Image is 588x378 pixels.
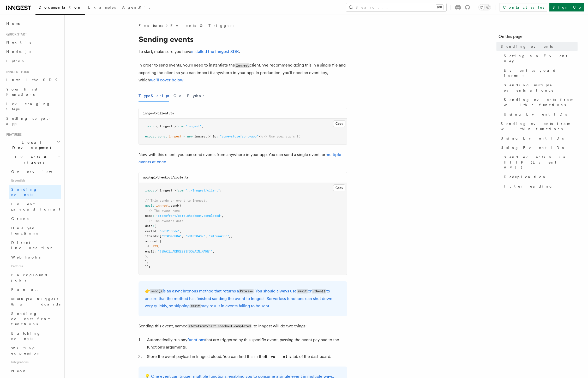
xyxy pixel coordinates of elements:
[9,214,61,223] a: Crons
[145,260,147,263] span: }
[158,250,213,253] span: "[EMAIL_ADDRESS][DOMAIN_NAME]"
[147,255,149,258] span: ,
[502,66,578,80] a: Event payload format
[11,311,50,326] span: Sending events from functions
[9,358,61,366] span: Integrations
[504,154,578,170] span: Send events via HTTP (Event API)
[202,124,203,128] span: ;
[143,176,189,179] code: app/api/checkout/route.ts
[149,219,183,223] span: // The event's data
[169,204,178,207] span: .send
[145,336,347,351] li: Automatically run any that are triggered by this specific event, passing the event payload to the...
[549,3,584,11] a: Sign Up
[11,346,41,355] span: Writing expression
[4,133,22,137] span: Features
[156,204,169,207] span: inngest
[502,95,578,110] a: Sending events from within functions
[297,289,308,293] code: await
[145,204,154,207] span: await
[145,353,347,360] li: Store the event payload in Inngest cloud. You can find this in the tab of the dashboard.
[11,273,48,282] span: Background jobs
[152,214,154,218] span: :
[173,90,183,102] button: Go
[4,99,61,114] a: Leveraging Steps
[149,244,151,248] span: :
[504,112,567,117] span: Using Event IDs
[182,234,183,238] span: ,
[139,151,347,166] p: Now with this client, you can send events from anywhere in your app. You can send a single event,...
[145,189,156,192] span: import
[9,309,61,329] a: Sending events from functions
[158,135,167,138] span: const
[216,135,218,138] span: :
[156,229,158,233] span: :
[160,234,161,238] span: [
[139,90,169,102] button: TypeScript
[145,255,147,258] span: }
[139,62,347,84] p: In order to send events, you'll need to instantiate the client. We recommend doing this in a sing...
[150,77,183,82] a: we'll cover below
[88,5,116,9] span: Examples
[9,167,61,176] a: Overview
[4,85,61,99] a: Your first Functions
[170,23,234,28] a: Events & Triggers
[346,3,446,11] button: Search...⌘K
[6,116,51,126] span: Setting up your app
[9,185,61,199] a: Sending events
[139,23,163,28] span: Features
[504,174,547,179] span: Deduplication
[502,172,578,182] a: Deduplication
[11,217,28,221] span: Crons
[187,337,205,342] a: functions
[6,50,31,54] span: Node.js
[220,135,258,138] span: "acme-storefront-app"
[9,343,61,358] a: Writing expression
[9,262,61,270] span: Patterns
[4,154,57,165] span: Events & Triggers
[119,2,153,14] a: AgentKit
[187,135,193,138] span: new
[145,287,341,310] p: 👉 is an asynchronous method that returns a . You should always use or to ensure that the method h...
[158,234,160,238] span: :
[4,114,61,128] a: Setting up your app
[152,244,158,248] span: 123
[145,239,158,243] span: account
[145,234,158,238] span: itemIds
[185,234,205,238] span: "sdf098487"
[501,145,564,150] span: Using Event IDs
[504,68,578,78] span: Event payload format
[11,170,65,174] span: Overview
[504,184,553,189] span: Further reading
[191,49,239,54] a: installed the Inngest SDK
[11,187,37,197] span: Sending events
[333,120,345,127] button: Copy
[6,102,50,111] span: Leveraging Steps
[231,234,233,238] span: ,
[239,289,254,293] code: Promise
[4,32,27,37] span: Quick start
[145,250,154,253] span: email
[312,289,326,293] code: .then()
[4,56,61,66] a: Python
[9,176,61,185] span: Essentials
[264,135,300,138] span: // Use your app's ID
[11,226,38,235] span: Delayed functions
[154,250,156,253] span: :
[499,119,578,134] a: Sending events from within functions
[501,121,578,131] span: Sending events from within functions
[205,234,207,238] span: ,
[500,3,547,11] a: Contact sales
[156,189,176,192] span: { inngest }
[213,250,214,253] span: ,
[11,241,54,250] span: Direct invocation
[501,136,564,141] span: Using Event IDs
[499,143,578,152] a: Using Event IDs
[145,214,152,218] span: name
[194,135,207,138] span: Inngest
[158,244,160,248] span: ,
[158,239,160,243] span: :
[183,135,185,138] span: =
[504,82,578,93] span: Sending multiple events at once
[145,124,156,128] span: import
[145,265,151,268] span: });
